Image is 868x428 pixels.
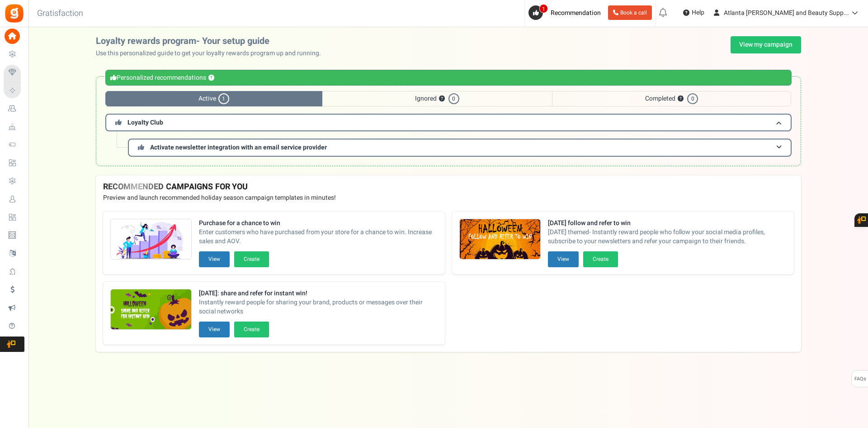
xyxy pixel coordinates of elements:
strong: Purchase for a chance to win [199,219,438,228]
span: 0 [687,93,698,104]
span: Recommendation [551,8,601,18]
span: 0 [448,93,459,104]
button: Create [234,251,269,267]
img: Recommended Campaigns [111,289,191,330]
button: View [199,251,230,267]
button: View [199,322,230,337]
span: Active [105,91,322,106]
button: ? [678,96,684,102]
h4: RECOMMENDED CAMPAIGNS FOR YOU [103,183,794,192]
p: Use this personalized guide to get your loyalty rewards program up and running. [96,49,328,58]
span: [DATE] themed- Instantly reward people who follow your social media profiles, subscribe to your n... [548,228,787,246]
span: Ignored [322,91,552,106]
button: Create [234,322,269,337]
img: Gratisfaction [4,3,24,24]
span: Instantly reward people for sharing your brand, products or messages over their social networks [199,298,438,316]
button: Create [583,251,618,267]
img: Recommended Campaigns [460,219,540,260]
strong: [DATE]: share and refer for instant win! [199,289,438,298]
span: Enter customers who have purchased from your store for a chance to win. Increase sales and AOV. [199,228,438,246]
a: Help [679,5,708,20]
a: View my campaign [731,36,801,53]
a: 1 Recommendation [528,5,604,20]
button: View [548,251,579,267]
img: Recommended Campaigns [111,219,191,260]
span: Activate newsletter integration with an email service provider [150,143,327,152]
span: Atlanta [PERSON_NAME] and Beauty Supp... [724,8,849,18]
h3: Gratisfaction [27,5,93,23]
a: Book a call [608,5,652,20]
button: ? [208,75,214,81]
span: 1 [218,93,229,104]
div: Personalized recommendations [105,70,792,86]
span: Loyalty Club [127,118,163,127]
p: Preview and launch recommended holiday season campaign templates in minutes! [103,193,794,202]
strong: [DATE] follow and refer to win [548,219,787,228]
h2: Loyalty rewards program- Your setup guide [96,36,328,46]
button: ? [439,96,445,102]
span: 1 [539,4,548,13]
span: FAQs [854,370,866,388]
span: Completed [552,91,791,106]
span: Help [689,8,704,17]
